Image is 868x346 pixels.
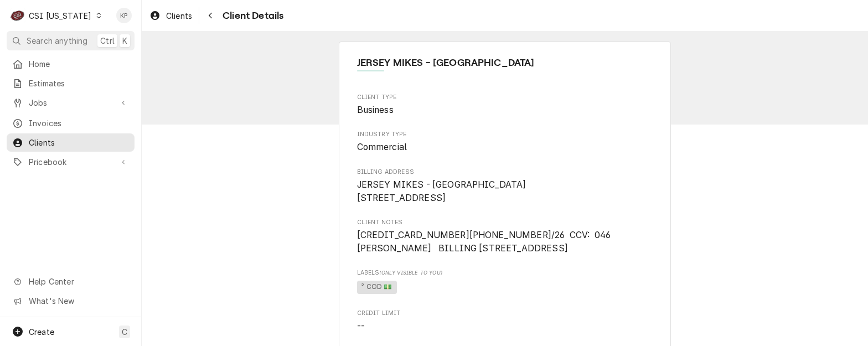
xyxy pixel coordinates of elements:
[27,35,87,47] span: Search anything
[357,229,653,255] span: Client Notes
[10,8,25,23] div: C
[357,142,407,152] span: Commercial
[145,7,197,25] a: Clients
[100,35,115,47] span: Ctrl
[357,168,653,205] div: Billing Address
[357,130,653,154] div: Industry Type
[29,276,128,287] span: Help Center
[10,8,25,23] div: CSI Kentucky's Avatar
[7,55,135,73] a: Home
[122,35,127,47] span: K
[29,78,129,89] span: Estimates
[379,270,442,276] span: (Only Visible to You)
[219,8,283,23] span: Client Details
[29,58,129,70] span: Home
[357,268,653,277] span: Labels
[357,309,653,333] div: Credit Limit
[7,31,135,50] button: Search anythingCtrlK
[357,93,653,117] div: Client Type
[7,114,135,132] a: Invoices
[357,55,653,79] div: Client Information
[357,321,365,332] span: --
[357,93,653,102] span: Client Type
[7,153,135,171] a: Go to Pricebook
[29,10,91,22] div: CSI [US_STATE]
[29,327,54,337] span: Create
[7,133,135,152] a: Clients
[357,268,653,296] div: [object Object]
[357,230,616,254] span: [CREDIT_CARD_NUMBER][PHONE_NUMBER]/26 CCV: 046 [PERSON_NAME] BILLING [STREET_ADDRESS]
[116,8,132,23] div: KP
[357,178,653,204] span: Billing Address
[29,295,128,307] span: What's New
[7,94,135,112] a: Go to Jobs
[7,272,135,291] a: Go to Help Center
[116,8,132,23] div: Kym Parson's Avatar
[201,7,219,24] button: Navigate back
[357,55,653,70] span: Name
[357,179,526,203] span: JERSEY MIKES - [GEOGRAPHIC_DATA] [STREET_ADDRESS]
[357,279,653,296] span: [object Object]
[7,74,135,92] a: Estimates
[357,218,653,255] div: Client Notes
[166,10,192,22] span: Clients
[122,326,127,338] span: C
[357,130,653,139] span: Industry Type
[29,97,112,109] span: Jobs
[357,105,394,115] span: Business
[357,141,653,154] span: Industry Type
[29,137,129,148] span: Clients
[357,309,653,318] span: Credit Limit
[357,218,653,227] span: Client Notes
[7,292,135,310] a: Go to What's New
[29,117,129,129] span: Invoices
[357,320,653,333] span: Credit Limit
[357,104,653,117] span: Client Type
[29,156,112,168] span: Pricebook
[357,168,653,177] span: Billing Address
[357,281,397,294] span: ² COD 💵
